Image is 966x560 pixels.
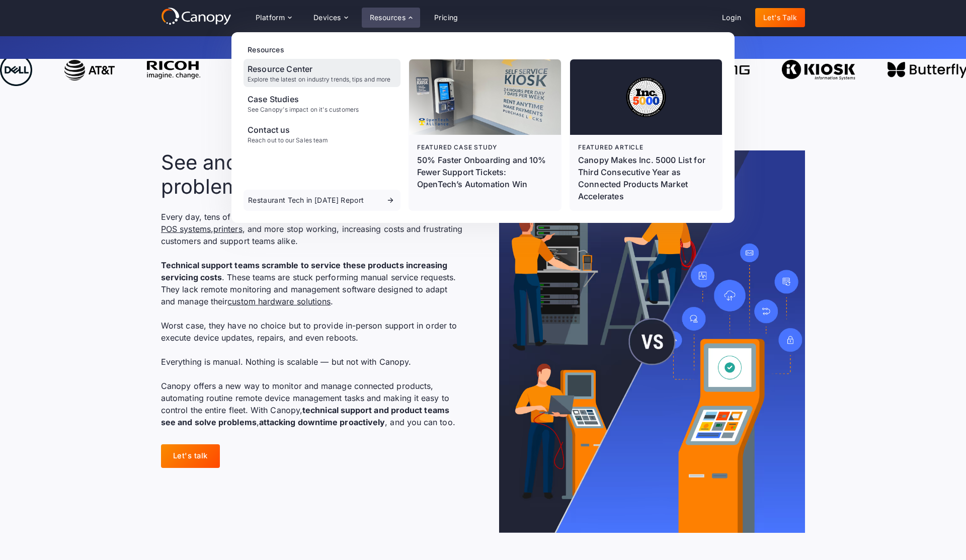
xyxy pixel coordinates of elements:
[147,61,200,79] img: Ricoh electronics and products uses Canopy
[161,405,449,427] strong: technical support and product teams see and solve problems
[417,154,553,190] p: 50% Faster Onboarding and 10% Fewer Support Tickets: OpenTech’s Automation Win
[64,60,115,81] img: Canopy works with AT&T
[426,8,466,27] a: Pricing
[248,44,722,55] div: Resources
[755,8,805,27] a: Let's Talk
[259,417,385,427] strong: attacking downtime proactively
[244,120,400,148] a: Contact usReach out to our Sales team
[305,8,356,28] div: Devices
[256,14,285,21] div: Platform
[227,296,331,306] a: custom hardware solutions
[782,60,855,81] img: Canopy works with Kiosk Information Systems
[161,260,448,282] strong: Technical support teams scramble to service these products increasing servicing costs
[248,106,359,113] div: See Canopy's impact on it's customers
[231,32,735,223] nav: Resources
[417,143,553,152] div: Featured case study
[370,14,406,21] div: Resources
[248,137,328,144] div: Reach out to our Sales team
[313,14,341,21] div: Devices
[578,154,714,202] div: Canopy Makes Inc. 5000 List for Third Consecutive Year as Connected Products Market Accelerates
[161,444,220,468] a: Let's talk
[248,76,390,83] div: Explore the latest on industry trends, tips and more
[248,124,328,136] div: Contact us
[248,8,299,28] div: Platform
[362,8,420,28] div: Resources
[244,190,400,211] a: Restaurant Tech in [DATE] Report
[161,150,463,199] h2: See and solve remote device problems
[714,8,749,27] a: Login
[578,143,714,152] div: Featured article
[409,59,561,210] a: Featured case study50% Faster Onboarding and 10% Fewer Support Tickets: OpenTech’s Automation Win
[248,93,359,105] div: Case Studies
[248,197,364,204] div: Restaurant Tech in [DATE] Report
[570,59,722,210] a: Featured articleCanopy Makes Inc. 5000 List for Third Consecutive Year as Connected Products Mark...
[244,59,400,87] a: Resource CenterExplore the latest on industry trends, tips and more
[213,224,243,234] a: printers
[161,211,463,428] p: Every day, tens of thousands of , , , , , and more stop working, increasing costs and frustrating...
[244,89,400,117] a: Case StudiesSee Canopy's impact on it's customers
[248,63,390,75] div: Resource Center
